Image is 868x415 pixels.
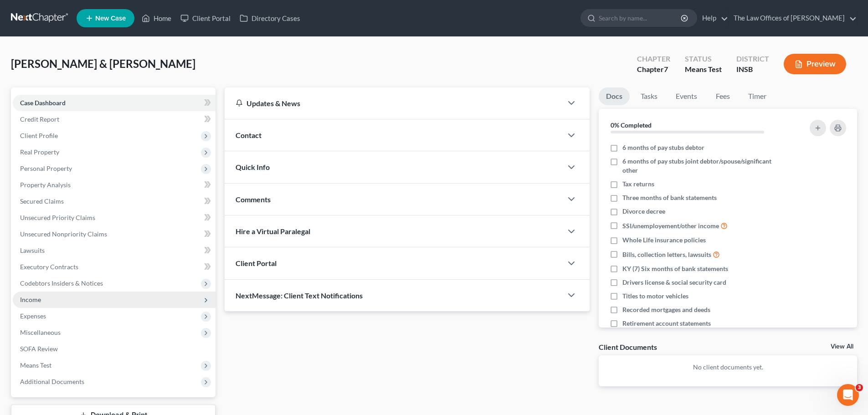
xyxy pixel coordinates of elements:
div: Chapter [637,54,670,64]
a: Client Portal [176,10,235,26]
span: SOFA Review [20,345,58,353]
span: New Case [95,15,126,22]
span: Tax returns [622,179,654,189]
span: Contact [236,131,262,139]
span: Hire a Virtual Paralegal [236,227,310,236]
span: 7 [664,65,668,73]
a: Events [668,87,704,105]
div: District [736,54,769,64]
a: SOFA Review [13,341,216,357]
span: Client Portal [236,259,277,267]
div: INSB [736,64,769,75]
span: Miscellaneous [20,328,61,336]
span: Bills, collection letters, lawsuits [622,250,711,259]
span: Personal Property [20,164,72,172]
span: Case Dashboard [20,99,66,107]
a: Unsecured Priority Claims [13,210,216,226]
span: NextMessage: Client Text Notifications [236,291,363,300]
span: Drivers license & social security card [622,278,726,287]
span: Credit Report [20,115,59,123]
span: [PERSON_NAME] & [PERSON_NAME] [11,57,195,70]
a: Credit Report [13,111,216,128]
span: SSI/unemployement/other income [622,221,719,231]
input: Search by name... [599,10,682,26]
a: Unsecured Nonpriority Claims [13,226,216,242]
span: Recorded mortgages and deeds [622,305,710,314]
div: Updates & News [236,98,551,108]
span: Real Property [20,148,59,156]
span: Comments [236,195,271,204]
iframe: Intercom live chat [837,384,859,406]
a: Timer [741,87,774,105]
span: Lawsuits [20,246,45,254]
strong: 0% Completed [611,121,652,129]
a: Secured Claims [13,193,216,210]
a: View All [831,343,853,350]
span: Codebtors Insiders & Notices [20,279,103,287]
a: Tasks [633,87,665,105]
span: KY (7) Six months of bank statements [622,264,728,273]
span: Divorce decree [622,207,665,216]
span: Expenses [20,312,46,320]
span: Three months of bank statements [622,193,717,202]
div: Means Test [685,64,722,75]
span: Income [20,296,41,303]
div: Client Documents [599,342,657,352]
span: 6 months of pay stubs joint debtor/spouse/significant other [622,157,785,175]
span: Additional Documents [20,378,84,385]
span: Titles to motor vehicles [622,292,688,301]
span: 6 months of pay stubs debtor [622,143,704,152]
button: Preview [784,54,846,74]
span: Means Test [20,361,51,369]
span: Executory Contracts [20,263,78,271]
a: The Law Offices of [PERSON_NAME] [729,10,857,26]
a: Case Dashboard [13,95,216,111]
span: 3 [856,384,863,391]
span: Secured Claims [20,197,64,205]
a: Property Analysis [13,177,216,193]
span: Property Analysis [20,181,71,189]
a: Executory Contracts [13,259,216,275]
div: Chapter [637,64,670,75]
span: Client Profile [20,132,58,139]
a: Help [698,10,728,26]
a: Lawsuits [13,242,216,259]
a: Docs [599,87,630,105]
span: Retirement account statements [622,319,711,328]
a: Home [137,10,176,26]
a: Fees [708,87,737,105]
span: Unsecured Nonpriority Claims [20,230,107,238]
span: Whole Life insurance policies [622,236,706,245]
span: Quick Info [236,163,270,171]
p: No client documents yet. [606,363,850,372]
div: Status [685,54,722,64]
a: Directory Cases [235,10,305,26]
span: Unsecured Priority Claims [20,214,95,221]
